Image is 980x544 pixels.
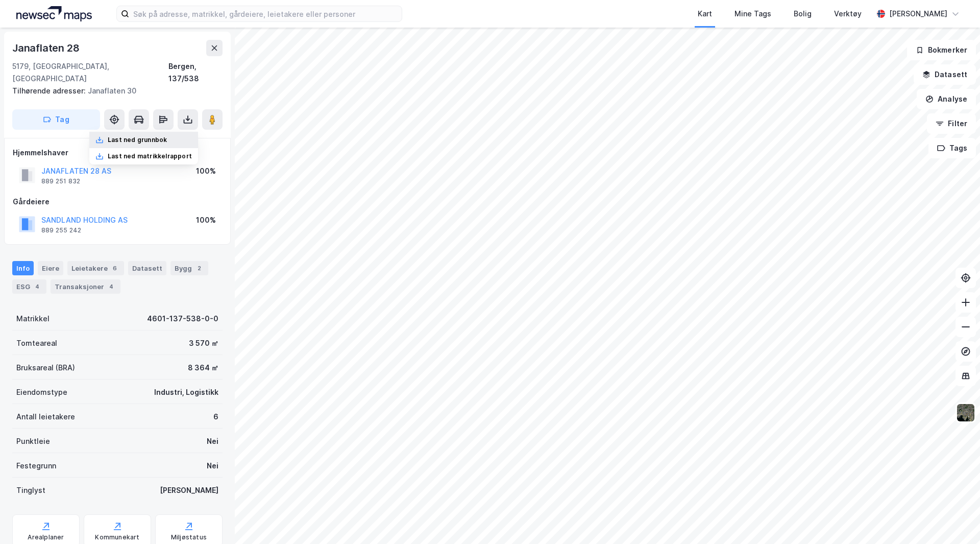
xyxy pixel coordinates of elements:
div: Nei [207,460,218,472]
div: Industri, Logistikk [154,386,218,398]
div: Datasett [128,261,166,275]
div: [PERSON_NAME] [160,484,218,496]
div: Janaflaten 28 [12,40,81,56]
div: Festegrunn [16,460,56,472]
div: Miljøstatus [171,533,207,541]
div: Tomteareal [16,337,57,349]
div: Last ned matrikkelrapport [108,152,192,160]
div: Verktøy [834,8,862,20]
iframe: Chat Widget [929,495,980,544]
div: 100% [196,165,216,177]
div: 100% [196,214,216,226]
div: 5179, [GEOGRAPHIC_DATA], [GEOGRAPHIC_DATA] [12,60,168,85]
div: Kommunekart [95,533,139,541]
div: 8 364 ㎡ [188,362,218,374]
div: 889 251 832 [41,177,80,185]
div: Transaksjoner [51,279,120,294]
div: Kontrollprogram for chat [929,495,980,544]
div: Eiere [38,261,63,275]
button: Tags [928,138,976,158]
div: Matrikkel [16,313,50,325]
div: Janaflaten 30 [12,85,214,97]
div: 4 [106,281,116,292]
div: Last ned grunnbok [108,136,167,144]
div: Antall leietakere [16,411,75,423]
div: Info [12,261,34,275]
div: 3 570 ㎡ [189,337,218,349]
div: 6 [110,263,120,273]
div: Gårdeiere [13,196,222,208]
div: 2 [194,263,204,273]
div: Hjemmelshaver [13,147,222,159]
div: Arealplaner [28,533,64,541]
div: Nei [207,435,218,447]
div: Bygg [170,261,208,275]
img: 9k= [956,403,975,422]
button: Tag [12,109,100,130]
div: 4 [32,281,42,292]
button: Bokmerker [907,40,976,60]
div: ESG [12,279,46,294]
div: Tinglyst [16,484,45,496]
button: Analyse [917,89,976,109]
div: [PERSON_NAME] [889,8,947,20]
div: Bergen, 137/538 [168,60,223,85]
button: Datasett [914,64,976,85]
span: Tilhørende adresser: [12,86,88,95]
div: Bolig [794,8,812,20]
div: 889 255 242 [41,226,81,234]
div: Leietakere [67,261,124,275]
div: Eiendomstype [16,386,67,398]
div: Kart [698,8,712,20]
div: Mine Tags [734,8,771,20]
input: Søk på adresse, matrikkel, gårdeiere, leietakere eller personer [129,6,402,21]
button: Filter [927,113,976,134]
div: 4601-137-538-0-0 [147,313,218,325]
div: Bruksareal (BRA) [16,362,75,374]
div: 6 [213,411,218,423]
div: Punktleie [16,435,50,447]
img: logo.a4113a55bc3d86da70a041830d287a7e.svg [16,6,92,21]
